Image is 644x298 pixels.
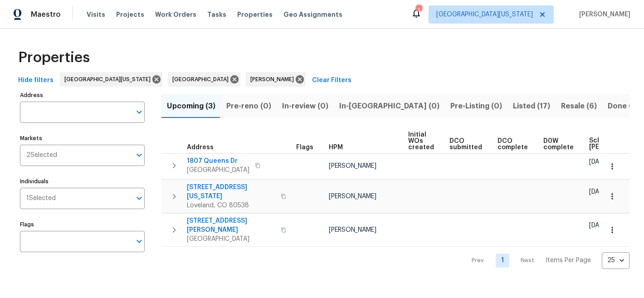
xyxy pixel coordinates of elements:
a: Goto page 1 [496,254,509,268]
span: In-review (0) [282,100,328,112]
span: Flags [296,144,313,151]
span: Geo Assignments [283,10,342,19]
span: 1 Selected [26,195,56,202]
span: Pre-reno (0) [226,100,271,112]
div: [GEOGRAPHIC_DATA][US_STATE] [60,72,162,87]
span: [PERSON_NAME] [329,163,376,169]
span: [DATE] [589,222,608,229]
span: [PERSON_NAME] [576,10,630,19]
span: [STREET_ADDRESS][PERSON_NAME] [187,216,275,234]
span: HPM [329,144,343,151]
span: [DATE] [589,189,608,195]
span: [GEOGRAPHIC_DATA] [187,234,275,244]
span: Hide filters [18,75,54,86]
span: Address [187,144,214,151]
span: Tasks [207,11,226,18]
span: [PERSON_NAME] [329,193,376,200]
button: Open [133,149,146,161]
button: Open [133,235,146,248]
label: Flags [20,222,145,227]
button: Clear Filters [308,72,355,89]
span: Pre-Listing (0) [450,100,502,112]
span: In-[GEOGRAPHIC_DATA] (0) [339,100,439,112]
span: D0W complete [543,138,574,151]
span: [GEOGRAPHIC_DATA][US_STATE] [64,75,154,84]
span: Scheduled [PERSON_NAME] [589,137,640,150]
span: [PERSON_NAME] [329,227,376,233]
span: [GEOGRAPHIC_DATA] [172,75,232,84]
span: 2 Selected [26,151,57,159]
span: Listed (17) [513,100,550,112]
span: Projects [116,10,144,19]
span: Initial WOs created [408,132,434,151]
div: [PERSON_NAME] [246,72,306,87]
span: [GEOGRAPHIC_DATA] [187,166,249,175]
div: [GEOGRAPHIC_DATA] [168,72,240,87]
div: 1 [415,5,422,15]
span: [DATE] [589,159,608,165]
button: Open [133,106,146,118]
div: 25 [602,249,629,272]
span: 1807 Queens Dr [187,156,249,166]
span: [GEOGRAPHIC_DATA][US_STATE] [436,10,533,19]
span: Properties [18,53,90,62]
span: [STREET_ADDRESS][US_STATE] [187,183,275,201]
span: Loveland, CO 80538 [187,201,275,210]
button: Open [133,192,146,205]
span: Upcoming (3) [167,100,215,112]
span: [PERSON_NAME] [250,75,298,84]
span: DCO submitted [449,138,482,151]
span: Resale (6) [561,100,597,112]
span: Work Orders [155,10,196,19]
span: DCO complete [498,138,528,151]
p: Items Per Page [546,256,591,265]
label: Markets [20,136,145,141]
span: Properties [237,10,273,19]
label: Individuals [20,179,145,184]
span: Clear Filters [312,75,351,86]
label: Address [20,93,145,98]
span: Maestro [31,10,61,19]
button: Hide filters [15,72,57,89]
span: Visits [87,10,105,19]
nav: Pagination Navigation [463,252,629,269]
